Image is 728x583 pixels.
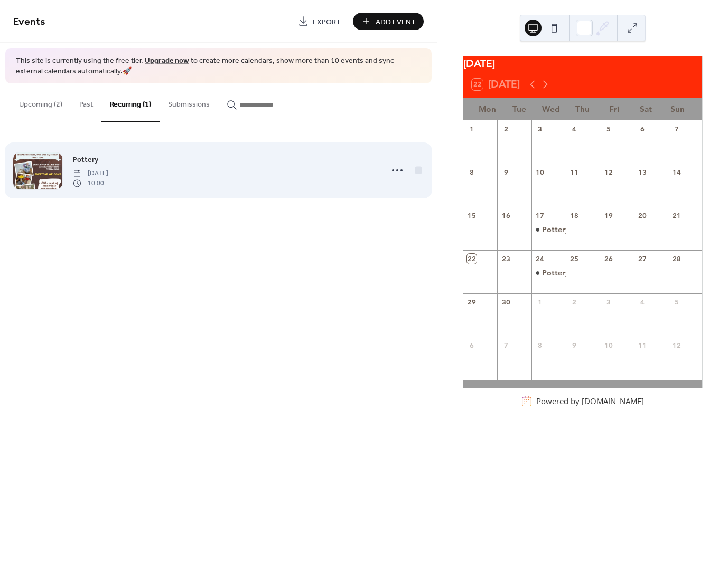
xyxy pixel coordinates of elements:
[638,254,647,263] div: 27
[376,16,416,27] span: Add Event
[353,13,424,30] button: Add Event
[603,341,613,350] div: 10
[160,83,218,121] button: Submissions
[73,155,98,166] span: Pottery
[542,224,569,235] div: Pottery
[567,98,599,120] div: Thu
[662,98,694,120] div: Sun
[145,54,189,68] a: Upgrade now
[531,267,566,278] div: Pottery
[630,98,662,120] div: Sat
[73,154,98,166] a: Pottery
[71,83,101,121] button: Past
[535,211,545,220] div: 17
[535,124,545,133] div: 3
[603,124,613,133] div: 5
[501,341,511,350] div: 7
[501,254,511,263] div: 23
[603,167,613,177] div: 12
[570,254,579,263] div: 25
[535,98,567,120] div: Wed
[467,341,477,350] div: 6
[570,298,579,307] div: 2
[467,167,477,177] div: 8
[16,56,421,77] span: This site is currently using the free tier. to create more calendars, show more than 10 events an...
[467,254,477,263] div: 22
[535,167,545,177] div: 10
[467,211,477,220] div: 15
[672,341,682,350] div: 12
[638,167,647,177] div: 13
[672,124,682,133] div: 7
[467,298,477,307] div: 29
[570,211,579,220] div: 18
[501,211,511,220] div: 16
[535,341,545,350] div: 8
[672,254,682,263] div: 28
[13,12,45,32] span: Events
[101,83,160,122] button: Recurring (1)
[638,124,647,133] div: 6
[570,341,579,350] div: 9
[531,224,566,235] div: Pottery
[603,211,613,220] div: 19
[463,56,702,72] div: [DATE]
[467,124,477,133] div: 1
[290,13,349,30] a: Export
[638,298,647,307] div: 4
[638,341,647,350] div: 11
[11,83,71,121] button: Upcoming (2)
[570,167,579,177] div: 11
[638,211,647,220] div: 20
[73,178,108,188] span: 10:00
[501,298,511,307] div: 30
[542,267,569,278] div: Pottery
[672,211,682,220] div: 21
[536,396,644,407] div: Powered by
[672,298,682,307] div: 5
[603,298,613,307] div: 3
[503,98,535,120] div: Tue
[672,167,682,177] div: 14
[570,124,579,133] div: 4
[472,98,503,120] div: Mon
[582,396,644,407] a: [DOMAIN_NAME]
[501,124,511,133] div: 2
[599,98,630,120] div: Fri
[535,298,545,307] div: 1
[535,254,545,263] div: 24
[501,167,511,177] div: 9
[603,254,613,263] div: 26
[73,169,108,178] span: [DATE]
[313,16,341,27] span: Export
